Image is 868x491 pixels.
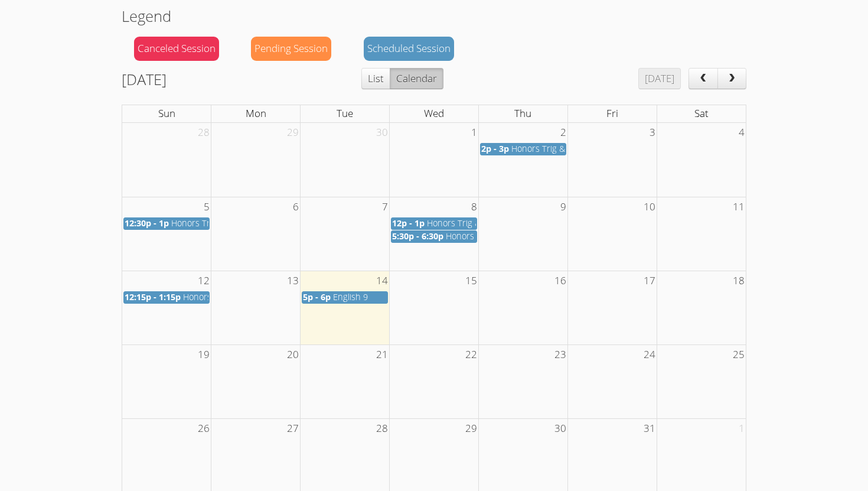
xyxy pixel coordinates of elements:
span: 20 [286,345,300,365]
span: 24 [642,345,657,365]
span: 4 [738,123,746,142]
span: Honors Trig & Algebra II [511,143,605,154]
span: Fri [606,106,618,120]
span: English 9 [333,291,368,303]
a: 5p - 6p English 9 [302,291,388,304]
span: Wed [424,106,444,120]
span: 6 [292,197,300,217]
button: prev [688,68,718,89]
span: Sun [158,106,175,120]
span: 12:15p - 1:15p [125,291,181,303]
span: 19 [197,345,211,365]
span: 5p - 6p [303,291,331,303]
span: 25 [732,345,746,365]
span: 12:30p - 1p [125,217,169,229]
div: Pending Session [251,37,331,61]
span: 13 [286,271,300,291]
span: 5:30p - 6:30p [392,230,443,242]
div: Scheduled Session [364,37,454,61]
a: 5:30p - 6:30p Honors Trig & Algebra II [391,230,477,243]
h2: [DATE] [122,68,167,90]
span: Honors Trig & Algebra II [446,230,539,242]
span: Honors Trig & Algebra II [171,217,265,229]
span: 3 [648,123,657,142]
a: 2p - 3p Honors Trig & Algebra II [480,143,566,155]
a: 12:30p - 1p Honors Trig & Algebra II [123,217,210,230]
button: Calendar [390,68,443,89]
button: [DATE] [638,68,681,89]
span: 8 [470,197,478,217]
span: Mon [246,106,266,120]
span: 2 [559,123,567,142]
div: Canceled Session [134,37,219,61]
span: Honors Trig & Algebra II [427,217,520,229]
span: 28 [197,123,211,142]
span: 30 [375,123,389,142]
span: 29 [286,123,300,142]
button: List [361,68,390,89]
span: 30 [553,419,567,438]
span: 5 [203,197,211,217]
span: 7 [381,197,389,217]
span: 31 [642,419,657,438]
span: 27 [286,419,300,438]
span: 15 [464,271,478,291]
span: 10 [642,197,657,217]
a: 12:15p - 1:15p Honors Trig & Algebra II [123,291,210,304]
span: 9 [559,197,567,217]
span: 12p - 1p [392,217,425,229]
span: Sat [694,106,709,120]
span: Honors Trig & Algebra II [183,291,276,303]
span: 29 [464,419,478,438]
span: 17 [642,271,657,291]
span: 18 [732,271,746,291]
span: 23 [553,345,567,365]
button: next [717,68,747,89]
span: Tue [337,106,353,120]
span: Thu [514,106,531,120]
span: 1 [738,419,746,438]
span: 2p - 3p [481,143,509,154]
span: 22 [464,345,478,365]
a: 12p - 1p Honors Trig & Algebra II [391,217,477,230]
span: 26 [197,419,211,438]
h2: Legend [122,5,746,27]
span: 28 [375,419,389,438]
span: 14 [375,271,389,291]
span: 11 [732,197,746,217]
span: 12 [197,271,211,291]
span: 16 [553,271,567,291]
span: 21 [375,345,389,365]
span: 1 [470,123,478,142]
